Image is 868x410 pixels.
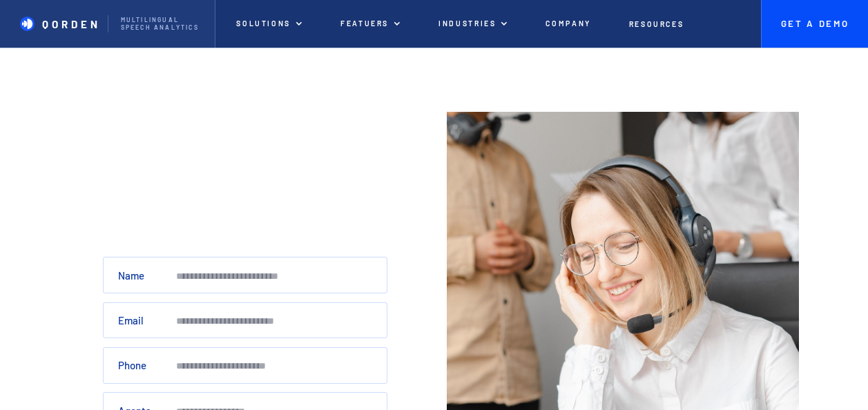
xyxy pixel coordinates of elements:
[340,19,389,28] p: Featuers
[236,19,291,28] p: Solutions
[42,18,101,30] p: QORDEN
[118,314,144,326] label: Email
[780,19,849,30] p: Get A Demo
[438,19,496,28] p: Industries
[629,20,684,29] p: Resources
[118,269,144,282] label: Name
[118,359,146,371] label: Phone
[546,19,590,28] p: Company
[121,17,202,31] p: Multilingual Speech analytics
